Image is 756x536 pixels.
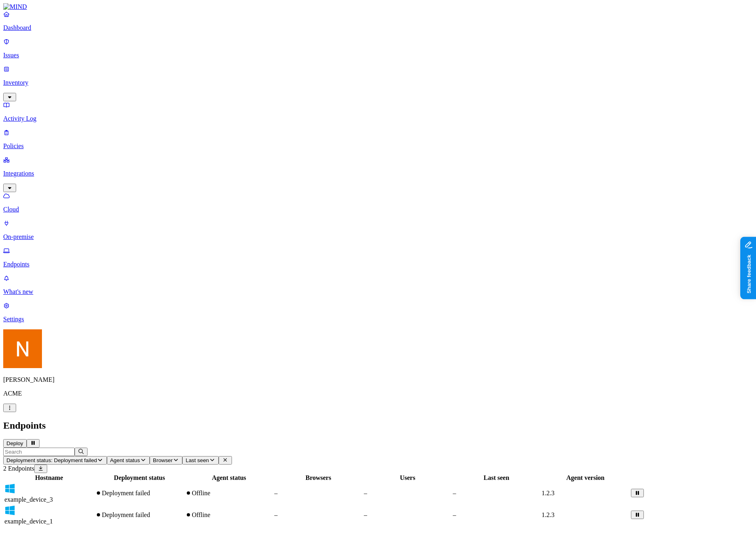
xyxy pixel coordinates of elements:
[6,457,97,463] span: Deployment status: Deployment failed
[274,490,278,496] span: –
[3,420,753,431] h2: Endpoints
[185,490,273,497] div: Offline
[3,220,753,241] a: On-premise
[3,247,753,268] a: Endpoints
[3,465,34,472] span: 2 Endpoints
[4,505,16,516] img: windows
[185,474,273,482] div: Agent status
[453,474,540,482] div: Last seen
[3,329,42,368] img: Nitai Mishary
[4,483,16,494] img: windows
[3,206,753,213] p: Cloud
[453,511,456,518] span: –
[3,115,753,122] p: Activity Log
[542,474,629,482] div: Agent version
[3,390,753,397] p: ACME
[364,490,367,496] span: –
[3,142,753,150] p: Policies
[3,24,753,31] p: Dashboard
[3,288,753,295] p: What's new
[3,52,753,59] p: Issues
[3,448,75,456] input: Search
[153,457,173,463] span: Browser
[453,490,456,496] span: –
[4,496,53,503] span: example_device_3
[3,274,753,295] a: What's new
[3,170,753,177] p: Integrations
[3,302,753,323] a: Settings
[3,79,753,86] p: Inventory
[4,474,94,482] div: Hostname
[3,233,753,241] p: On-premise
[95,474,184,482] div: Deployment status
[3,316,753,323] p: Settings
[542,490,555,496] span: 1.2.3
[102,490,150,496] span: Deployment failed
[3,3,27,10] img: MIND
[185,511,273,519] div: Offline
[3,261,753,268] p: Endpoints
[3,156,753,191] a: Integrations
[3,65,753,100] a: Inventory
[3,192,753,213] a: Cloud
[186,457,209,463] span: Last seen
[102,511,150,518] span: Deployment failed
[110,457,140,463] span: Agent status
[3,129,753,150] a: Policies
[4,518,53,525] span: example_device_1
[3,439,27,448] button: Deploy
[274,474,362,482] div: Browsers
[274,511,278,518] span: –
[3,38,753,59] a: Issues
[364,511,367,518] span: –
[3,3,753,10] a: MIND
[3,101,753,122] a: Activity Log
[364,474,451,482] div: Users
[3,376,753,383] p: [PERSON_NAME]
[542,511,555,518] span: 1.2.3
[3,10,753,31] a: Dashboard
